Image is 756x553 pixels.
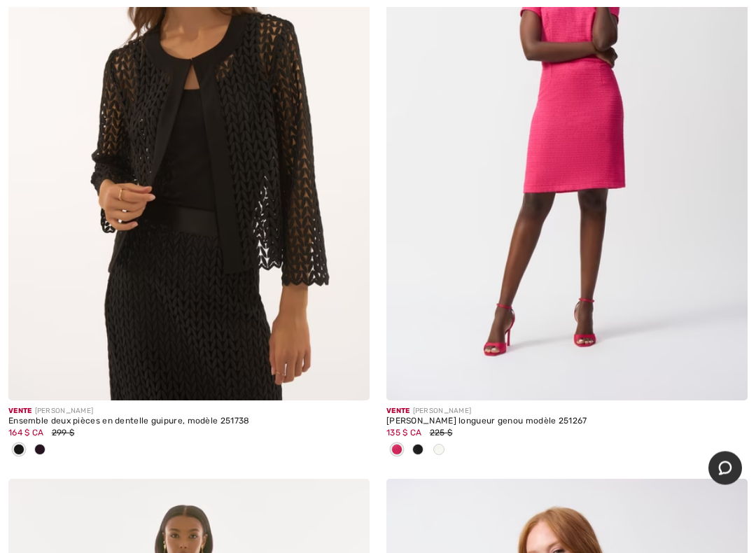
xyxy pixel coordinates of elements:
div: Blanc cassé [428,440,449,463]
iframe: Ouvre un widget où vous pouvez discuter avec l'un de nos agents [708,451,742,486]
font: Vente [386,407,410,416]
font: 164 $ CA [8,428,43,438]
div: Noir [8,440,29,463]
font: [PERSON_NAME] longueur genou modèle 251267 [386,416,587,426]
font: 135 $ CA [386,428,421,438]
font: [PERSON_NAME] [35,407,94,416]
font: 299 $ [52,428,75,438]
font: Ensemble deux pièces en dentelle guipure, modèle 251738 [8,416,250,426]
font: [PERSON_NAME] [413,407,472,416]
font: 225 $ [430,428,453,438]
div: Bleu nuit [29,440,50,463]
font: Vente [8,407,32,416]
div: Rose [386,440,407,463]
div: Noir [407,440,428,463]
